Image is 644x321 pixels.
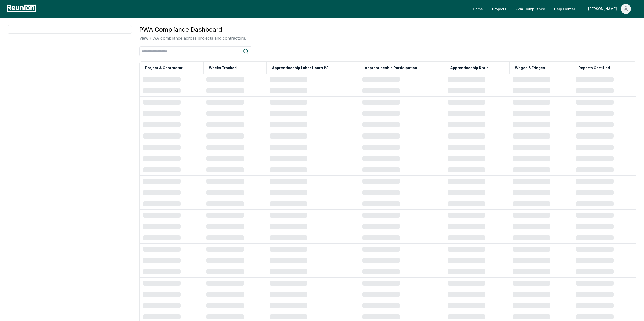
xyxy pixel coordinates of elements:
[511,4,549,14] a: PWA Compliance
[588,4,619,14] div: [PERSON_NAME]
[449,63,490,73] button: Apprenticeship Ratio
[514,63,546,73] button: Wages & Fringes
[364,63,418,73] button: Apprenticeship Participation
[550,4,579,14] a: Help Center
[469,4,639,14] nav: Main
[488,4,510,14] a: Projects
[271,63,331,73] button: Apprenticeship Labor Hours (%)
[208,63,238,73] button: Weeks Tracked
[469,4,487,14] a: Home
[584,4,635,14] button: [PERSON_NAME]
[577,63,611,73] button: Reports Certified
[139,25,246,34] h3: PWA Compliance Dashboard
[139,35,246,41] p: View PWA compliance across projects and contractors.
[144,63,184,73] button: Project & Contractor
